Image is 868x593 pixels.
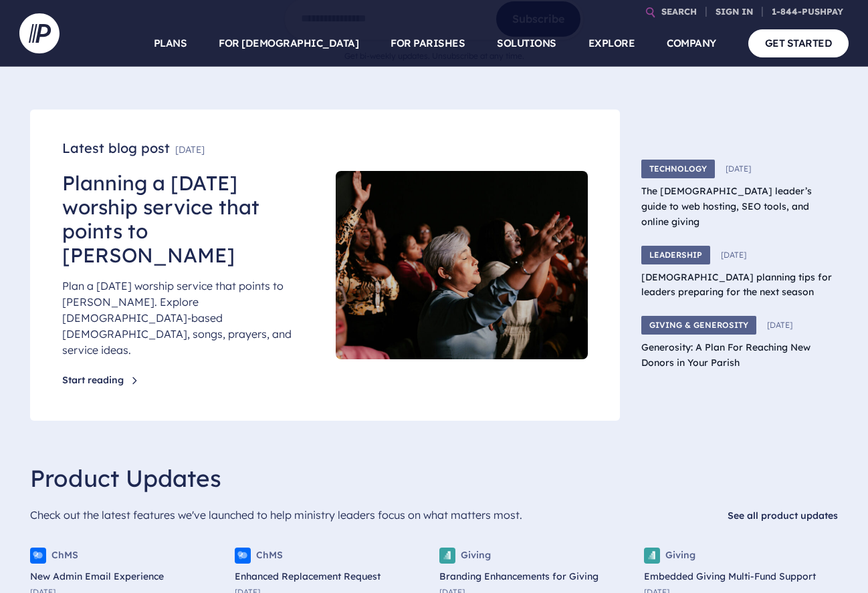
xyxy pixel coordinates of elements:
[641,271,832,299] a: [DEMOGRAPHIC_DATA] planning tips for leaders preparing for the next season
[30,506,522,525] p: Check out the latest features we've launched to help ministry leaders focus on what matters most.
[726,164,751,174] span: [DATE]
[62,142,170,155] span: Latest blog post
[641,246,710,264] span: Leadership
[62,170,259,268] a: Planning a [DATE] worship service that points to [PERSON_NAME]
[641,316,756,335] span: Giving & Generosity
[30,569,224,584] a: New Admin Email Experience
[175,145,205,154] span: [DATE]
[665,549,695,562] span: Giving
[256,549,283,562] span: ChMS
[644,569,838,584] a: Embedded Giving Multi-Fund Support
[391,20,465,67] a: FOR PARISHES
[721,250,746,260] span: [DATE]
[728,505,838,526] a: See all product updates
[30,463,838,505] h3: Product Updates
[439,569,633,584] a: Branding Enhancements for Giving
[219,20,358,67] a: FOR [DEMOGRAPHIC_DATA]
[235,569,429,584] a: Enhanced Replacement Request
[62,374,140,387] a: Start reading
[641,160,715,178] span: Technology
[497,20,556,67] a: SOLUTIONS
[641,185,812,228] a: The [DEMOGRAPHIC_DATA] leader’s guide to web hosting, SEO tools, and online giving
[62,278,314,358] p: Plan a [DATE] worship service that points to [PERSON_NAME]. Explore [DEMOGRAPHIC_DATA]-based [DEM...
[641,341,810,369] a: Generosity: A Plan For Reaching New Donors in Your Parish
[461,549,491,562] span: Giving
[51,549,78,562] span: ChMS
[767,320,792,331] span: [DATE]
[748,29,849,57] a: GET STARTED
[588,20,635,67] a: EXPLORE
[667,20,716,67] a: COMPANY
[154,20,187,67] a: PLANS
